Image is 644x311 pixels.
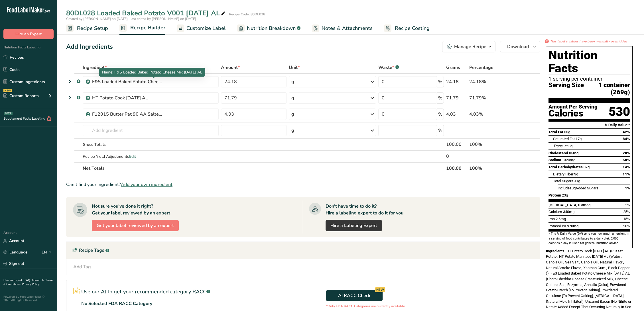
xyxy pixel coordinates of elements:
[623,224,630,228] span: 20%
[3,278,24,282] a: Hire an Expert .
[66,42,113,52] div: Add Ingredients
[378,64,399,71] div: Waste
[548,217,555,221] span: Iron
[469,111,513,118] div: 4.03%
[623,165,630,169] span: 14%
[548,76,630,82] div: 1 serving per container
[469,78,513,85] div: 24.18%
[578,203,590,207] span: 0.3mcg
[66,181,540,188] div: Can't find your ingredient?
[92,111,163,118] div: F12015 Butter Pat 90 AA Salted, Grassland [DATE] NT
[568,144,572,148] span: 0g
[338,292,370,299] span: AI RACC Check
[564,130,570,134] span: 33g
[97,222,174,229] span: Get your label reviewed by an expert
[22,282,40,286] a: Privacy Policy
[563,210,574,214] span: 340mg
[326,203,403,216] div: Don't have time to do it? Hire a labeling expert to do it for you
[66,8,227,18] div: 80DL028 Loaded Baked Potato V001 [DATE] AL
[562,193,568,197] span: 23g
[576,137,582,141] span: 17g
[553,137,575,141] span: Saturated Fat
[625,203,630,207] span: 2%
[83,64,107,71] span: Ingredient
[442,41,495,52] button: Manage Recipe
[92,95,163,101] div: HT Potato Cook [DATE] AL
[625,186,630,190] span: 1%
[553,144,568,148] span: Fat
[623,172,630,176] span: 11%
[66,22,108,35] a: Recipe Setup
[186,24,226,32] span: Customize Label
[574,179,580,183] span: <1g
[507,43,529,50] span: Download
[247,24,296,32] span: Nutrition Breakdown
[66,17,196,21] span: Created by [PERSON_NAME] on [DATE], Last edited by [PERSON_NAME] on [DATE]
[375,287,385,292] div: NEW
[289,64,300,71] span: Unit
[81,300,152,307] p: No Selected FDA RACC Category
[574,172,578,176] span: 3g
[623,130,630,134] span: 42%
[548,104,598,110] div: Amount Per Serving
[546,249,566,253] span: Ingredients:
[572,186,576,190] span: 0g
[500,41,540,52] button: Download
[83,125,219,136] input: Add Ingredient
[623,210,630,214] span: 25%
[221,64,240,71] span: Amount
[454,43,486,50] div: Manage Recipe
[446,141,467,148] div: 100.00
[548,130,563,134] span: Total Fat
[92,78,163,85] div: F&S Loaded Baked Potato Cheese Mix [DATE] AL
[548,193,561,197] span: Protein
[25,278,32,282] a: FAQ .
[322,24,373,32] span: Notes & Attachments
[469,141,513,148] div: 100%
[81,288,210,296] p: Use our AI to get your recommended category RACC
[553,172,573,176] span: Dietary Fiber
[558,186,598,190] span: Includes Added Sugars
[446,153,467,160] div: 0
[291,95,294,101] div: g
[326,220,382,231] a: Hire a Labeling Expert
[446,78,467,85] div: 24.18
[291,78,294,85] div: g
[548,210,562,214] span: Calcium
[326,290,383,301] button: AI RACC Check NEW
[102,69,202,75] span: Name: F&S Loaded Baked Potato Cheese Mix [DATE] AL
[625,292,638,305] iframe: Intercom live chat
[291,127,294,134] div: g
[553,144,562,148] i: Trans
[446,111,467,118] div: 4.03
[86,96,90,100] img: Sub Recipe
[445,162,468,174] th: 100.00
[569,151,578,155] span: 85mg
[567,224,578,228] span: 970mg
[229,12,265,17] div: Recipe Code: 80DL028
[3,93,39,99] div: Custom Reports
[623,217,630,221] span: 15%
[92,203,170,216] div: Not sure you've done it right? Get your label reviewed by an expert
[609,104,630,119] div: 530
[548,203,577,207] span: [MEDICAL_DATA]
[3,295,54,302] div: Powered By FoodLabelMaker © 2025 All Rights Reserved
[548,158,561,162] span: Sodium
[584,165,590,169] span: 37g
[623,158,630,162] span: 58%
[548,151,568,155] span: Cholesterol
[446,64,460,71] span: Grams
[3,247,28,257] a: Language
[548,165,583,169] span: Total Carbohydrates
[237,22,300,35] a: Nutrition Breakdown
[130,24,165,32] span: Recipe Builder
[42,249,54,256] div: EN
[291,111,294,118] div: g
[548,224,566,228] span: Potassium
[556,217,566,221] span: 2.6mg
[469,95,513,101] div: 71.79%
[469,64,493,71] span: Percentage
[3,29,54,39] button: Hire an Expert
[66,242,540,259] div: Recipe Tags
[326,304,405,309] p: *Only FDA RACC Categories are currently available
